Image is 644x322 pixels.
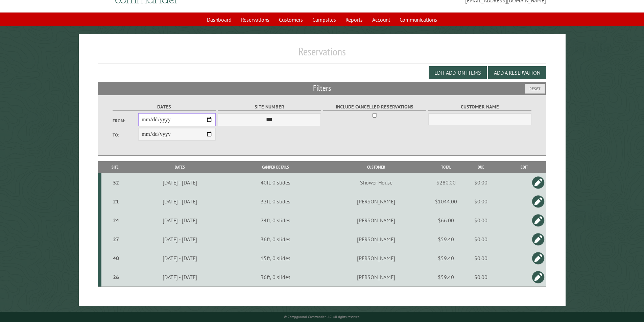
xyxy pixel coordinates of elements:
th: Site [101,161,129,173]
td: 36ft, 0 slides [231,268,320,287]
a: Dashboard [203,13,236,26]
td: 32ft, 0 slides [231,192,320,211]
div: [DATE] - [DATE] [130,198,230,205]
div: [DATE] - [DATE] [130,255,230,262]
th: Total [432,161,459,173]
h2: Filters [98,82,546,95]
td: 24ft, 0 slides [231,211,320,230]
h1: Reservations [98,45,546,64]
th: Customer [320,161,432,173]
a: Campsites [308,13,340,26]
td: $59.40 [432,268,459,287]
small: © Campground Commander LLC. All rights reserved. [284,315,360,319]
td: [PERSON_NAME] [320,211,432,230]
a: Communications [396,13,441,26]
label: Customer Name [428,103,531,111]
th: Dates [129,161,231,173]
div: [DATE] - [DATE] [130,179,230,186]
td: [PERSON_NAME] [320,268,432,287]
button: Edit Add-on Items [429,66,487,79]
div: 21 [104,198,128,205]
th: Due [459,161,502,173]
td: $59.40 [432,230,459,249]
th: Camper Details [231,161,320,173]
td: [PERSON_NAME] [320,249,432,268]
div: 52 [104,179,128,186]
label: Site Number [218,103,321,111]
div: 40 [104,255,128,262]
label: Dates [113,103,216,111]
th: Edit [502,161,546,173]
div: [DATE] - [DATE] [130,274,230,280]
div: [DATE] - [DATE] [130,217,230,224]
div: [DATE] - [DATE] [130,236,230,243]
button: Add a Reservation [488,66,546,79]
label: To: [113,132,138,138]
td: $0.00 [459,268,502,287]
td: $0.00 [459,192,502,211]
td: $0.00 [459,173,502,192]
td: $0.00 [459,249,502,268]
a: Account [368,13,394,26]
a: Customers [275,13,307,26]
td: [PERSON_NAME] [320,230,432,249]
a: Reservations [237,13,273,26]
td: $1044.00 [432,192,459,211]
div: 24 [104,217,128,224]
td: [PERSON_NAME] [320,192,432,211]
td: $280.00 [432,173,459,192]
td: $0.00 [459,230,502,249]
td: Shower House [320,173,432,192]
div: 27 [104,236,128,243]
td: $0.00 [459,211,502,230]
td: $66.00 [432,211,459,230]
td: $59.40 [432,249,459,268]
button: Reset [525,84,545,94]
label: Include Cancelled Reservations [323,103,426,111]
td: 36ft, 0 slides [231,230,320,249]
td: 40ft, 0 slides [231,173,320,192]
td: 15ft, 0 slides [231,249,320,268]
label: From: [113,118,138,124]
div: 26 [104,274,128,280]
a: Reports [341,13,367,26]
